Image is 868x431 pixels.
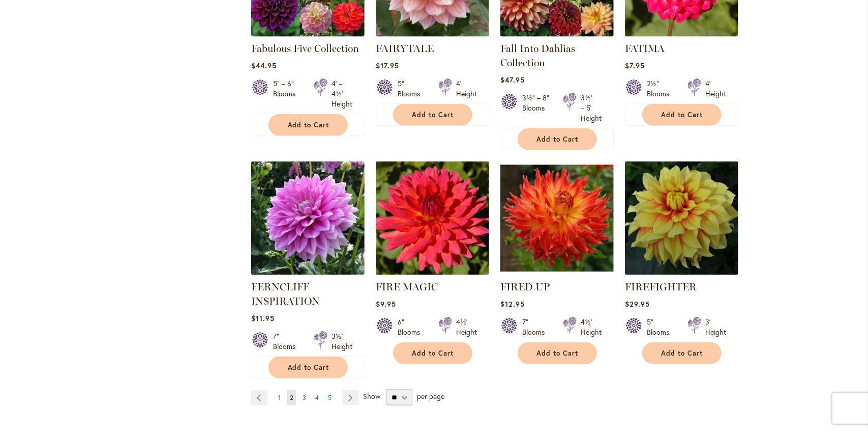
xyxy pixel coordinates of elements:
[412,349,454,358] span: Add to Cart
[398,78,426,99] div: 5" Blooms
[705,78,726,99] div: 4' Height
[325,390,334,406] a: 5
[522,93,551,123] div: 3½" – 8" Blooms
[268,114,348,136] button: Add to Cart
[625,281,697,293] a: FIREFIGHTER
[268,357,348,379] button: Add to Cart
[625,29,738,39] a: FATIMA
[251,267,365,277] a: Ferncliff Inspiration
[376,161,489,275] img: FIRE MAGIC
[376,299,396,309] span: $9.95
[290,394,293,401] span: 2
[500,267,614,277] a: FIRED UP
[500,299,525,309] span: $12.95
[251,281,320,307] a: FERNCLIFF INSPIRATION
[456,317,477,337] div: 4½' Height
[251,61,277,70] span: $44.95
[376,42,434,55] a: FAIRYTALE
[500,29,614,39] a: Fall Into Dahlias Collection
[456,78,477,99] div: 4' Height
[518,128,597,150] button: Add to Cart
[625,267,738,277] a: FIREFIGHTER
[500,75,525,85] span: $47.95
[300,390,309,406] a: 3
[328,394,332,401] span: 5
[288,121,330,129] span: Add to Cart
[332,331,352,352] div: 3½' Height
[417,392,444,401] span: per page
[625,61,645,70] span: $7.95
[625,42,665,55] a: FATIMA
[518,342,597,364] button: Add to Cart
[313,390,321,406] a: 4
[500,281,550,293] a: FIRED UP
[376,29,489,39] a: Fairytale
[251,313,275,323] span: $11.95
[273,331,302,352] div: 7" Blooms
[332,78,352,109] div: 4' – 4½' Height
[705,317,726,337] div: 3' Height
[581,93,602,123] div: 3½' – 5' Height
[625,299,650,309] span: $29.95
[522,317,551,337] div: 7" Blooms
[398,317,426,337] div: 6" Blooms
[376,61,399,70] span: $17.95
[647,78,675,99] div: 2½" Blooms
[251,161,365,275] img: Ferncliff Inspiration
[8,395,36,423] iframe: Launch Accessibility Center
[500,161,614,275] img: FIRED UP
[278,394,281,401] span: 1
[642,104,722,126] button: Add to Cart
[647,317,675,337] div: 5" Blooms
[537,135,579,144] span: Add to Cart
[251,29,365,39] a: Fabulous Five Collection
[376,267,489,277] a: FIRE MAGIC
[288,363,330,372] span: Add to Cart
[642,342,722,364] button: Add to Cart
[662,111,703,119] span: Add to Cart
[500,42,575,69] a: Fall Into Dahlias Collection
[393,104,472,126] button: Add to Cart
[363,392,380,401] span: Show
[273,78,302,109] div: 5" – 6" Blooms
[376,281,438,293] a: FIRE MAGIC
[315,394,319,401] span: 4
[625,161,738,275] img: FIREFIGHTER
[581,317,602,337] div: 4½' Height
[251,42,359,55] a: Fabulous Five Collection
[662,349,703,358] span: Add to Cart
[303,394,306,401] span: 3
[412,111,454,119] span: Add to Cart
[276,390,283,406] a: 1
[537,349,579,358] span: Add to Cart
[393,342,472,364] button: Add to Cart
